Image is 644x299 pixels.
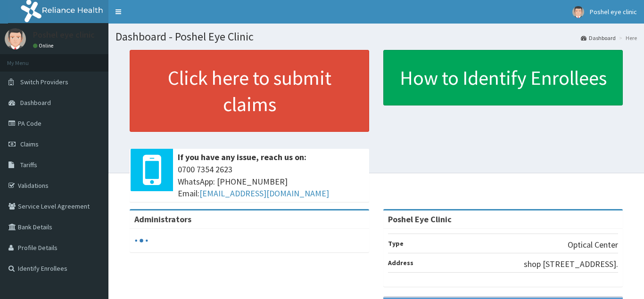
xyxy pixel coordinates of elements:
a: How to Identify Enrollees [383,50,623,105]
b: Administrators [134,214,191,225]
img: User Image [572,6,584,18]
b: Type [388,239,404,248]
p: Poshel eye clinic [33,31,95,39]
a: Dashboard [581,34,616,42]
span: Poshel eye clinic [590,8,637,16]
p: shop [STREET_ADDRESS]. [524,258,618,270]
li: Here [617,34,637,42]
span: Claims [20,140,39,148]
span: 0700 7354 2623 WhatsApp: [PHONE_NUMBER] Email: [178,163,364,200]
b: If you have any issue, reach us on: [178,152,306,162]
span: Dashboard [20,98,51,107]
strong: Poshel Eye Clinic [388,214,452,225]
span: Switch Providers [20,78,68,86]
svg: audio-loading [134,234,149,248]
img: User Image [5,28,26,49]
h1: Dashboard - Poshel Eye Clinic [116,31,637,43]
p: Optical Center [568,239,618,251]
b: Address [388,259,413,267]
a: [EMAIL_ADDRESS][DOMAIN_NAME] [199,188,329,199]
a: Click here to submit claims [130,50,369,132]
span: Tariffs [20,161,37,169]
a: Online [33,42,56,49]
